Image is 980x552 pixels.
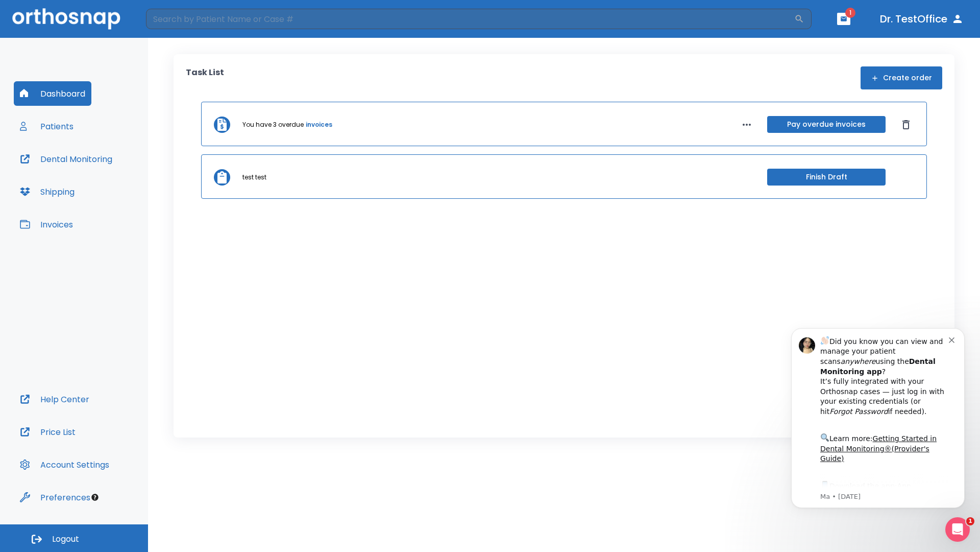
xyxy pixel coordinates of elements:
[845,8,855,18] span: 1
[146,9,794,29] input: Search by Patient Name or Case #
[776,313,980,524] iframe: Intercom notifications message
[14,81,91,106] button: Dashboard
[14,147,118,171] button: Dental Monitoring
[14,387,95,411] button: Help Center
[186,66,224,89] p: Task List
[14,485,96,510] button: Preferences
[861,66,942,89] button: Create order
[898,117,914,133] button: Dismiss
[14,452,115,477] button: Account Settings
[306,120,332,129] a: invoices
[14,179,81,204] button: Shipping
[44,167,173,219] div: Download the app: | ​ Let us know if you need help getting started!
[44,179,173,189] p: Message from Ma, sent 2w ago
[14,114,80,139] button: Patients
[242,173,266,182] p: test test
[966,517,974,525] span: 1
[242,120,304,129] p: You have 3 overdue
[945,517,970,542] iframe: Intercom live chat
[173,22,181,30] button: Dismiss notification
[52,534,79,545] span: Logout
[14,420,82,444] button: Price List
[90,493,100,502] div: Tooltip anchor
[44,169,135,188] a: App Store
[767,116,886,133] button: Pay overdue invoices
[876,10,968,28] button: Dr. TestOffice
[12,8,120,29] img: Orthosnap
[14,212,79,237] button: Invoices
[767,169,886,186] button: Finish Draft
